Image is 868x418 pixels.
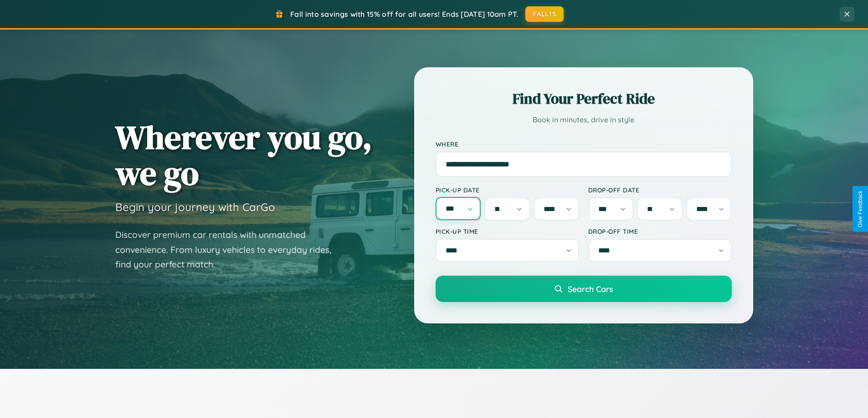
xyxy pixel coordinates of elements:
[588,227,732,235] label: Drop-off Time
[436,113,732,126] p: Book in minutes, drive in style
[436,140,732,148] label: Where
[436,186,579,194] label: Pick-up Date
[588,186,732,194] label: Drop-off Date
[436,276,732,302] button: Search Cars
[568,284,613,294] span: Search Cars
[115,200,275,214] h3: Begin your journey with CarGo
[290,10,519,19] span: Fall into savings with 15% off for all users! Ends [DATE] 10am PT.
[857,191,863,227] div: Give Feedback
[115,119,372,191] h1: Wherever you go, we go
[436,89,732,109] h2: Find Your Perfect Ride
[525,6,564,22] button: FALL15
[436,227,579,235] label: Pick-up Time
[115,227,343,272] p: Discover premium car rentals with unmatched convenience. From luxury vehicles to everyday rides, ...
